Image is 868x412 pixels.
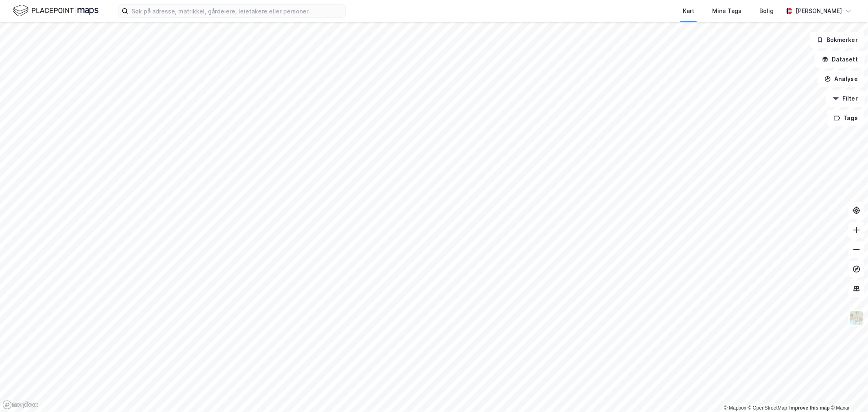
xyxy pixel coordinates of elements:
[683,6,694,16] div: Kart
[796,6,842,16] div: [PERSON_NAME]
[128,5,345,17] input: Søk på adresse, matrikkel, gårdeiere, leietakere eller personer
[827,373,868,412] iframe: Chat Widget
[827,373,868,412] div: Kontrollprogram for chat
[712,6,741,16] div: Mine Tags
[13,4,98,18] img: logo.f888ab2527a4732fd821a326f86c7f29.svg
[759,6,774,16] div: Bolig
